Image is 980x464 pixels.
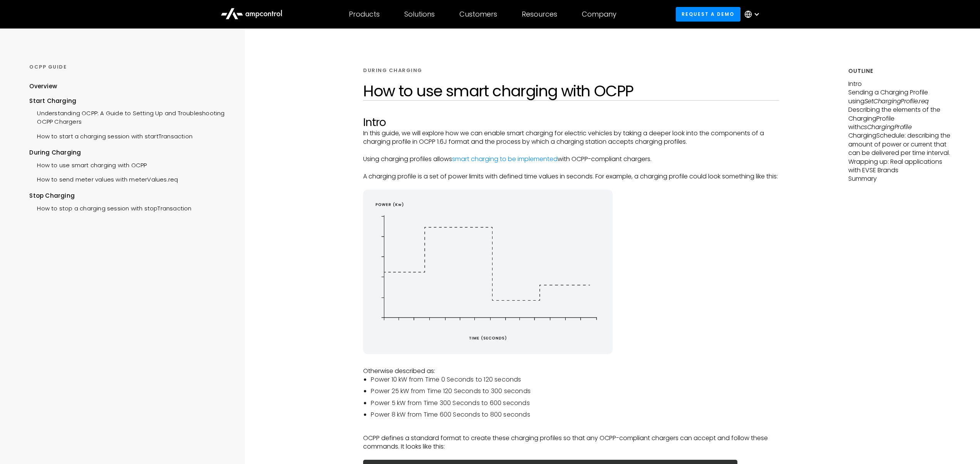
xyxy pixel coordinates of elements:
div: OCPP GUIDE [29,64,225,71]
a: Overview [29,82,57,96]
img: energy diagram [363,190,613,355]
div: Resources [522,10,557,18]
a: smart charging to be implemented [452,155,558,163]
p: ‍ [363,163,779,172]
li: Power 8 kW from Time 600 Seconds to 800 seconds [371,410,779,419]
p: Summary [848,175,951,183]
div: Stop Charging [29,192,225,200]
div: Start Charging [29,97,225,105]
h2: Intro [363,116,779,129]
p: ‍ [363,181,779,189]
p: OCPP defines a standard format to create these charging profiles so that any OCPP-compliant charg... [363,434,779,451]
li: Power 5 kW from Time 300 Seconds to 600 seconds [371,399,779,407]
p: Intro [848,80,951,88]
div: Customers [459,10,497,18]
p: Sending a Charging Profile using [848,88,951,106]
div: Overview [29,82,57,91]
h5: Outline [848,67,951,75]
p: In this guide, we will explore how we can enable smart charging for electric vehicles by taking a... [363,129,779,146]
p: ‍ [363,358,779,366]
div: Company [582,10,616,18]
div: DURING CHARGING [363,67,422,74]
a: How to start a charging session with startTransaction [29,128,193,143]
p: ‍ [363,425,779,434]
p: Wrapping up: Real applications with EVSE Brands [848,158,951,175]
a: How to send meter values with meterValues.req [29,171,178,186]
div: Products [349,10,380,18]
p: ChargingSchedule: describing the amount of power or current that can be delivered per time interval. [848,131,951,157]
a: How to stop a charging session with stopTransaction [29,200,191,215]
div: Solutions [404,10,435,18]
p: Otherwise described as: [363,367,779,375]
a: Understanding OCPP: A Guide to Setting Up and Troubleshooting OCPP Chargers [29,105,225,128]
p: ‍ [363,451,779,460]
a: How to use smart charging with OCPP [29,157,147,171]
em: csChargingProfile [861,123,912,131]
a: Request a demo [676,7,740,21]
em: SetChargingProfile.req [864,97,929,106]
p: A charging profile is a set of power limits with defined time values in seconds. For example, a c... [363,172,779,181]
div: During Charging [29,148,225,157]
h1: How to use smart charging with OCPP [363,82,779,100]
p: Using charging profiles allows with OCPP-compliant chargers. [363,155,779,163]
li: Power 25 kW from Time 120 Seconds to 300 seconds [371,387,779,395]
p: ‍ [363,146,779,155]
li: Power 10 kW from Time 0 Seconds to 120 seconds [371,375,779,384]
p: Describing the elements of the ChargingProfile with [848,106,951,131]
